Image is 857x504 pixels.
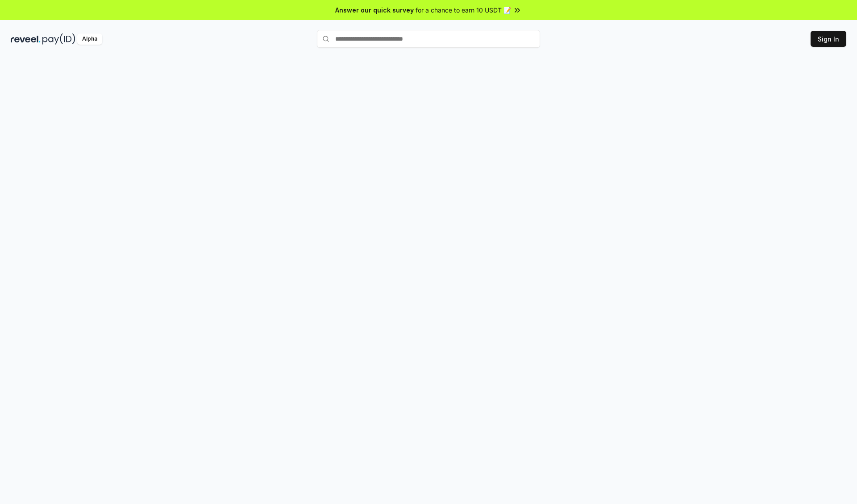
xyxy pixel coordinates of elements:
span: for a chance to earn 10 USDT 📝 [416,5,511,15]
button: Sign In [811,31,846,47]
img: reveel_dark [11,33,41,45]
span: Answer our quick survey [335,5,414,15]
div: Alpha [77,33,102,45]
img: pay_id [42,33,75,45]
